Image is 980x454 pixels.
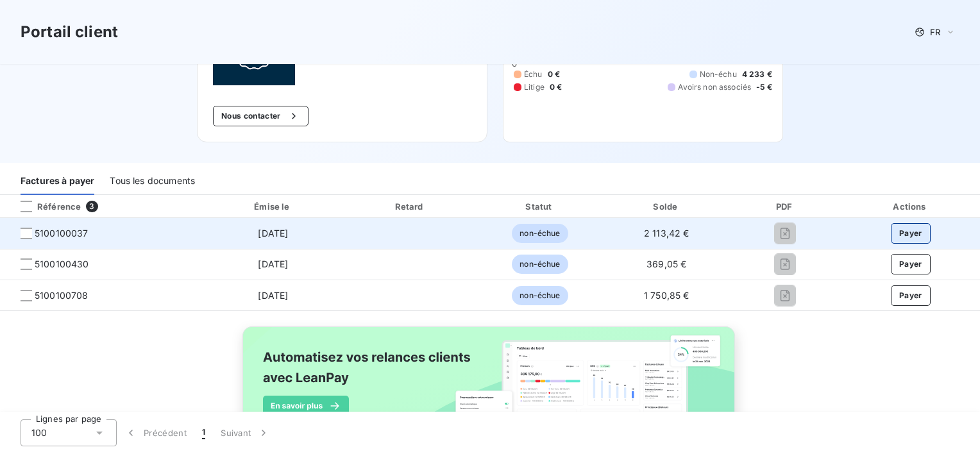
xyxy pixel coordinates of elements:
span: 4 233 € [742,69,772,80]
button: Précédent [117,419,194,446]
span: 0 € [550,81,562,93]
span: 100 [31,426,47,439]
span: non-échue [512,224,568,243]
span: [DATE] [258,290,288,301]
div: Statut [478,200,602,213]
div: Retard [347,200,473,213]
button: Nous contacter [213,106,308,126]
button: Payer [891,254,931,274]
div: Tous les documents [110,168,195,195]
button: 1 [194,419,213,446]
button: Payer [891,285,931,306]
span: 3 [86,201,97,212]
span: 1 750,85 € [644,290,689,301]
span: non-échue [512,286,568,305]
div: Référence [10,201,81,212]
h3: Portail client [21,21,118,44]
span: -5 € [756,81,772,93]
span: 5100100037 [35,227,89,240]
span: 2 113,42 € [644,228,689,239]
span: Litige [524,81,545,93]
span: [DATE] [258,258,288,269]
span: Avoirs non associés [678,81,751,93]
button: Payer [891,223,931,244]
button: Suivant [213,419,278,446]
span: [DATE] [258,228,288,239]
div: Actions [844,200,977,213]
span: Non-échu [700,69,737,80]
span: 5100100430 [35,258,89,271]
span: 0 € [548,69,560,80]
div: PDF [732,200,839,213]
div: Factures à payer [21,168,94,195]
span: non-échue [512,255,568,274]
span: Échu [524,69,543,80]
span: FR [930,27,940,37]
div: Solde [607,200,727,213]
span: 1 [202,426,205,439]
span: 369,05 € [646,258,686,269]
span: 5100100708 [35,289,89,302]
div: Émise le [204,200,342,213]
